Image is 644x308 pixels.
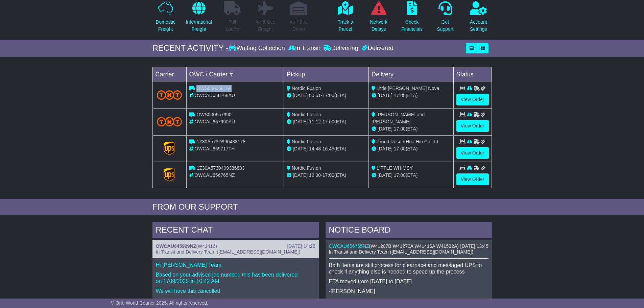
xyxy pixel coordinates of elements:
[378,146,392,151] span: [DATE]
[309,146,321,151] span: 14:48
[152,222,319,240] div: RECENT CHAT
[372,92,451,99] div: (ETA)
[156,19,175,33] p: Domestic Freight
[394,126,406,132] span: 17:00
[372,112,425,124] span: [PERSON_NAME] and [PERSON_NAME]
[290,19,308,33] p: Air / Sea Depot
[156,271,315,284] p: Based on your advised job number, this has been delivered on 1709/2025 at 10:42 AM
[371,243,457,249] span: W41207B W41272A W41416A W41532A
[155,1,175,37] a: DomesticFreight
[323,146,334,151] span: 16:45
[196,165,244,171] span: 1Z30A5730499336833
[378,172,392,178] span: [DATE]
[460,243,488,249] div: [DATE] 13:45
[326,222,492,240] div: NOTICE BOARD
[156,243,196,249] a: OWCAU645929NZ
[456,94,489,105] a: View Order
[394,93,406,98] span: 17:00
[329,262,488,275] p: Both items are still process for clearnace and messaged UPS to check if anything else is needed t...
[378,93,392,98] span: [DATE]
[360,45,393,52] div: Delivered
[322,45,360,52] div: Delivering
[293,93,308,98] span: [DATE]
[338,19,353,33] p: Track a Parcel
[372,125,451,133] div: (ETA)
[372,172,451,179] div: (ETA)
[152,67,186,82] td: Carrier
[337,1,354,37] a: Track aParcel
[229,45,286,52] div: Waiting Collection
[157,90,182,99] img: TNT_Domestic.png
[164,168,175,182] img: GetCarrierServiceLogo
[256,19,276,33] p: Air & Sea Freight
[377,139,438,144] span: Proud Resort Hua Hin Co Ltd
[196,112,232,117] span: OWS000657990
[329,243,369,249] a: OWCAU656765NZ
[194,146,235,151] span: OWCAU655717TH
[368,67,453,82] td: Delivery
[152,202,492,212] div: FROM OUR SUPPORT
[456,147,489,159] a: View Order
[456,173,489,185] a: View Order
[378,126,392,132] span: [DATE]
[164,142,175,155] img: GetCarrierServiceLogo
[401,19,423,33] p: Check Financials
[370,19,387,33] p: Network Delays
[111,300,209,306] span: © One World Courier 2025. All rights reserved.
[156,262,315,268] p: Hi [PERSON_NAME] Team,
[309,93,321,98] span: 00:51
[369,1,387,37] a: NetworkDelays
[309,172,321,178] span: 12:30
[156,288,315,294] p: We will have this cancelled
[292,112,321,117] span: Nordic Fusion
[224,19,241,33] p: Full Loads
[284,67,369,82] td: Pickup
[194,172,235,178] span: OWCAU656765NZ
[292,165,321,171] span: Nordic Fusion
[287,243,315,249] div: [DATE] 14:22
[329,243,488,249] div: ( )
[323,93,334,98] span: 17:00
[196,86,232,91] span: OWS000658168
[186,67,284,82] td: OWC / Carrier #
[453,67,492,82] td: Status
[470,19,487,33] p: Account Settings
[198,243,215,249] span: W41416
[323,119,334,124] span: 17:00
[196,139,245,144] span: 1Z30A573D990433178
[287,92,366,99] div: - (ETA)
[293,119,308,124] span: [DATE]
[152,43,229,53] div: RECENT ACTIVITY -
[292,86,321,91] span: Nordic Fusion
[470,1,487,37] a: AccountSettings
[186,19,212,33] p: International Freight
[309,119,321,124] span: 11:12
[377,165,413,171] span: LITTLE WHIMSY
[329,278,488,285] p: ETA moved from [DATE] to [DATE]
[194,93,235,98] span: OWCAU658168AU
[323,172,334,178] span: 17:00
[157,117,182,126] img: TNT_Domestic.png
[287,145,366,152] div: - (ETA)
[394,146,406,151] span: 17:00
[287,118,366,125] div: - (ETA)
[372,145,451,152] div: (ETA)
[456,120,489,132] a: View Order
[287,45,322,52] div: In Transit
[401,1,423,37] a: CheckFinancials
[394,172,406,178] span: 17:00
[287,172,366,179] div: - (ETA)
[293,146,308,151] span: [DATE]
[156,243,315,249] div: ( )
[186,1,212,37] a: InternationalFreight
[292,139,321,144] span: Nordic Fusion
[156,249,301,255] span: In Transit and Delivery Team ([EMAIL_ADDRESS][DOMAIN_NAME])
[329,249,474,255] span: In Transit and Delivery Team ([EMAIL_ADDRESS][DOMAIN_NAME])
[293,172,308,178] span: [DATE]
[436,1,454,37] a: GetSupport
[377,86,439,91] span: Little [PERSON_NAME] Nova
[194,119,235,124] span: OWCAU657990AU
[437,19,453,33] p: Get Support
[329,288,488,294] p: -[PERSON_NAME]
